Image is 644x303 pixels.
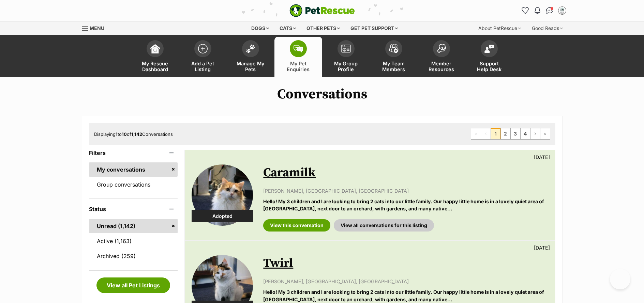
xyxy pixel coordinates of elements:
[511,128,520,139] a: Page 3
[341,45,351,53] img: group-profile-icon-3fa3cf56718a62981997c0bc7e787c4b2cf8bcc04b72c1350f741eb67cf2f40e.svg
[370,37,418,77] a: My Team Members
[465,37,513,77] a: Support Help Desk
[520,5,531,16] a: Favourites
[235,61,266,72] span: Manage My Pets
[474,61,505,72] span: Support Help Desk
[89,177,178,192] a: Group conversations
[418,37,465,77] a: Member Resources
[94,131,173,137] span: Displaying to of Conversations
[527,21,568,35] div: Good Reads
[263,278,548,285] p: [PERSON_NAME], [GEOGRAPHIC_DATA], [GEOGRAPHIC_DATA]
[437,44,446,53] img: member-resources-icon-8e73f808a243e03378d46382f2149f9095a855e16c252ad45f914b54edf8863c.svg
[484,45,494,53] img: help-desk-icon-fdf02630f3aa405de69fd3d07c3f3aa587a6932b1a1747fa1d2bba05be0121f9.svg
[263,198,548,212] p: Hello! My 3 children and I are looking to bring 2 cats into our little family. Our happy little h...
[89,162,178,177] a: My conversations
[544,5,555,16] a: Conversations
[283,61,314,72] span: My Pet Enquiries
[90,25,104,31] span: Menu
[610,269,630,289] iframe: Help Scout Beacon - Open
[82,21,109,34] a: Menu
[188,61,218,72] span: Add a Pet Listing
[89,234,178,248] a: Active (1,163)
[491,128,500,139] span: Page 1
[521,128,530,139] a: Page 4
[89,219,178,233] a: Unread (1,142)
[246,44,255,53] img: manage-my-pets-icon-02211641906a0b7f246fdf0571729dbe1e7629f14944591b6c1af311fb30b64b.svg
[540,128,550,139] a: Last page
[294,45,303,52] img: pet-enquiries-icon-7e3ad2cf08bfb03b45e93fb7055b45f3efa6380592205ae92323e6603595dc1f.svg
[302,21,345,35] div: Other pets
[535,7,540,14] img: notifications-46538b983faf8c2785f20acdc204bb7945ddae34d4c08c2a6579f10ce5e182be.svg
[334,219,434,232] a: View all conversations for this listing
[263,219,330,232] a: View this conversation
[520,5,568,16] ul: Account quick links
[289,4,355,17] a: PetRescue
[227,37,274,77] a: Manage My Pets
[89,249,178,263] a: Archived (259)
[275,21,301,35] div: Cats
[534,244,550,251] p: [DATE]
[179,37,227,77] a: Add a Pet Listing
[116,131,118,137] strong: 1
[546,7,553,14] img: chat-41dd97257d64d25036548639549fe6c8038ab92f7586957e7f3b1b290dea8141.svg
[89,150,178,156] header: Filters
[389,44,399,53] img: team-members-icon-5396bd8760b3fe7c0b43da4ab00e1e3bb1a5d9ba89233759b79545d2d3fc5d0d.svg
[150,44,160,53] img: dashboard-icon-eb2f2d2d3e046f16d808141f083e7271f6b2e854fb5c12c21221c1fb7104beca.svg
[346,21,403,35] div: Get pet support
[96,277,170,293] a: View all Pet Listings
[263,187,548,194] p: [PERSON_NAME], [GEOGRAPHIC_DATA], [GEOGRAPHIC_DATA]
[131,37,179,77] a: My Rescue Dashboard
[557,5,568,16] button: My account
[481,128,491,139] span: Previous page
[246,21,274,35] div: Dogs
[192,210,253,222] div: Adopted
[501,128,510,139] a: Page 2
[198,44,208,53] img: add-pet-listing-icon-0afa8454b4691262ce3f59096e99ab1cd57d4a30225e0717b998d2c9b9846f56.svg
[289,4,355,17] img: logo-e224e6f780fb5917bec1dbf3a21bbac754714ae5b6737aabdf751b685950b380.svg
[140,61,170,72] span: My Rescue Dashboard
[378,61,409,72] span: My Team Members
[471,128,550,140] nav: Pagination
[322,37,370,77] a: My Group Profile
[122,131,127,137] strong: 10
[263,256,293,271] a: Twirl
[426,61,457,72] span: Member Resources
[263,288,548,303] p: Hello! My 3 children and I are looking to bring 2 cats into our little family. Our happy little h...
[131,131,142,137] strong: 1,142
[471,128,481,139] span: First page
[263,165,316,180] a: Caramilk
[532,5,543,16] button: Notifications
[559,7,566,14] img: Belle Vie Animal Rescue profile pic
[474,21,526,35] div: About PetRescue
[274,37,322,77] a: My Pet Enquiries
[530,128,540,139] a: Next page
[534,154,550,161] p: [DATE]
[331,61,361,72] span: My Group Profile
[89,206,178,212] header: Status
[192,164,253,226] img: Caramilk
